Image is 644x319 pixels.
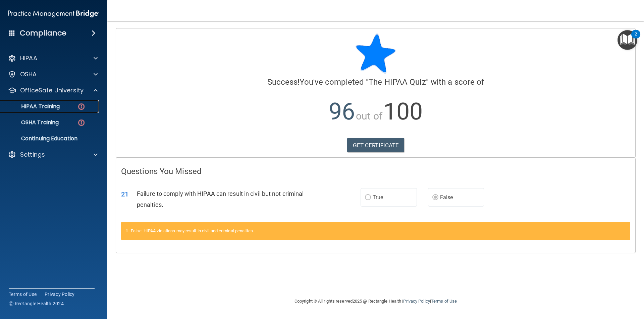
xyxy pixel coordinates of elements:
[432,195,438,200] input: False
[137,190,304,208] span: Failure to comply with HIPAA can result in civil but not criminal penalties.
[347,138,405,153] a: GET CERTIFICATE
[8,7,99,20] img: PMB logo
[373,194,383,201] span: True
[8,151,98,159] a: Settings
[20,151,45,159] p: Settings
[20,86,84,94] p: OfficeSafe University
[20,54,37,62] p: HIPAA
[131,228,254,233] span: False. HIPAA violations may result in civil and criminal penalties.
[8,86,98,94] a: OfficeSafe University
[440,194,453,201] span: False
[403,299,430,304] a: Privacy Policy
[45,291,75,298] a: Privacy Policy
[356,110,382,122] span: out of
[383,98,423,125] span: 100
[20,70,37,78] p: OSHA
[20,28,66,38] h4: Compliance
[618,30,637,50] button: Open Resource Center, 2 new notifications
[253,291,498,312] div: Copyright © All rights reserved 2025 @ Rectangle Health | |
[121,78,630,86] h4: You've completed " " with a score of
[9,300,64,307] span: Ⓒ Rectangle Health 2024
[4,103,60,110] p: HIPAA Training
[4,119,59,126] p: OSHA Training
[329,98,355,125] span: 96
[77,102,86,111] img: danger-circle.6113f641.png
[4,135,96,142] p: Continuing Education
[365,195,371,200] input: True
[8,54,98,62] a: HIPAA
[77,118,86,127] img: danger-circle.6113f641.png
[267,77,300,87] span: Success!
[635,34,637,43] div: 2
[9,291,37,298] a: Terms of Use
[431,299,457,304] a: Terms of Use
[356,33,396,74] img: blue-star-rounded.9d042014.png
[121,190,128,198] span: 21
[8,70,98,78] a: OSHA
[121,167,630,176] h4: Questions You Missed
[369,77,426,87] span: The HIPAA Quiz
